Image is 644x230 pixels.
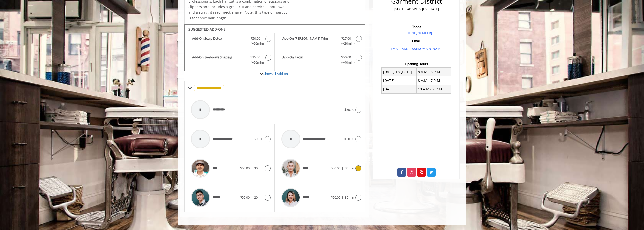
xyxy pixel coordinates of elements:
span: (+40min ) [338,60,353,65]
b: Add-On Scalp Detox [192,36,245,46]
span: $50.00 [331,166,340,170]
a: [EMAIL_ADDRESS][DOMAIN_NAME] [390,46,443,51]
span: $50.00 [344,107,354,112]
td: [DATE] To [DATE] [382,68,417,76]
span: 30min [254,166,263,170]
span: $50.00 [254,137,263,141]
label: Add-On Eyebrows Shaping [187,55,272,66]
td: 8 A.M - 8 P.M [416,68,451,76]
span: $50.00 [341,55,351,60]
p: [STREET_ADDRESS][US_STATE] [379,7,454,12]
b: Add-On [PERSON_NAME] Trim [282,36,336,46]
span: 30min [345,195,354,200]
span: 30min [345,166,354,170]
label: Add-On Scalp Detox [187,36,272,48]
b: SUGGESTED ADD-ONS [188,27,226,32]
h3: Phone [379,25,454,29]
a: Show All Add-ons [263,71,289,76]
span: (+20min ) [248,60,263,65]
td: [DATE] [382,76,417,85]
span: | [342,195,343,200]
span: $50.00 [240,195,250,200]
span: | [251,195,253,200]
span: $15.00 [250,55,260,60]
span: $50.00 [250,36,260,41]
b: Add-On Eyebrows Shaping [192,55,245,65]
h3: Email [379,39,454,43]
span: | [251,166,253,170]
td: 8 A.M - 7 P.M [416,76,451,85]
span: (+20min ) [338,41,353,46]
span: $50.00 [240,166,250,170]
span: $50.00 [344,137,354,141]
td: [DATE] [382,85,417,93]
label: Add-On Beard Trim [277,36,362,48]
span: $27.00 [341,36,351,41]
div: The Made Man Senior Barber Haircut Add-onS [184,24,365,71]
label: Add-On Facial [277,55,362,66]
span: 20min [254,195,263,200]
h3: Opening Hours [378,62,455,66]
span: $50.00 [331,195,340,200]
td: 10 A.M - 7 P.M [416,85,451,93]
span: | [342,166,343,170]
span: (+20min ) [248,41,263,46]
a: + [PHONE_NUMBER] [401,31,432,35]
b: Add-On Facial [282,55,336,65]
